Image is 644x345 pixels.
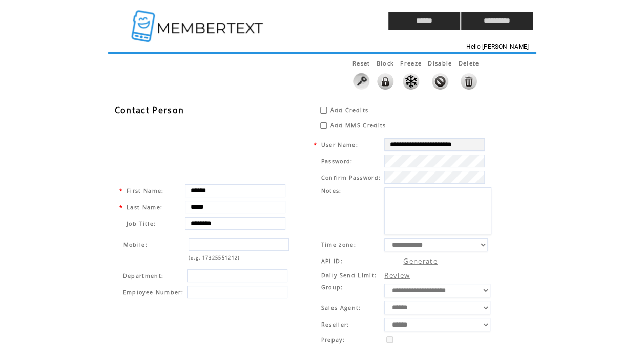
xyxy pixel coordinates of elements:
[403,256,438,266] a: Generate
[377,73,393,90] img: This feature will lock the ability to login to the system. All activity will remain live such as ...
[428,59,452,67] span: This feature will disable any activity. No credits, Landing Pages or Mobile Websites will work. T...
[330,106,369,114] span: Add Credits
[321,284,343,291] span: Group:
[321,174,381,181] span: Confirm Password:
[127,204,162,211] span: Last Name:
[461,73,477,90] img: This feature will disable any activity and delete all data without a restore option.
[459,59,480,67] span: This feature will disable any activity and delete all data without a restore option.
[321,257,342,265] span: API ID:
[127,220,156,227] span: Job Title:
[189,254,240,261] span: (e.g. 17325551212)
[123,272,164,279] span: Department:
[321,304,361,311] span: Sales Agent:
[466,43,529,50] span: Hello [PERSON_NAME]
[321,272,377,279] span: Daily Send Limit:
[352,59,370,67] span: Reset this user password
[376,59,394,67] span: This feature will lock the ability to login to the system. All activity will remain live such as ...
[384,271,410,280] a: Review
[400,59,422,67] span: This feature will Freeze any activity. No credits, Landing Pages or Mobile Websites will work. Th...
[321,141,358,148] span: User Name:
[321,321,349,328] span: Reseller:
[353,73,369,90] img: Click to reset this user password
[432,73,448,90] img: This feature will disable any activity. No credits, Landing Pages or Mobile Websites will work. T...
[123,241,148,248] span: Mobile:
[321,336,344,343] span: Prepay:
[127,187,164,195] span: First Name:
[115,104,184,116] span: Contact Person
[321,241,356,248] span: Time zone:
[321,158,352,165] span: Password:
[123,289,183,296] span: Employee Number:
[330,122,386,129] span: Add MMS Credits
[403,73,419,90] img: This feature will Freeze any activity. No credits, Landing Pages or Mobile Websites will work. Th...
[321,187,341,195] span: Notes:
